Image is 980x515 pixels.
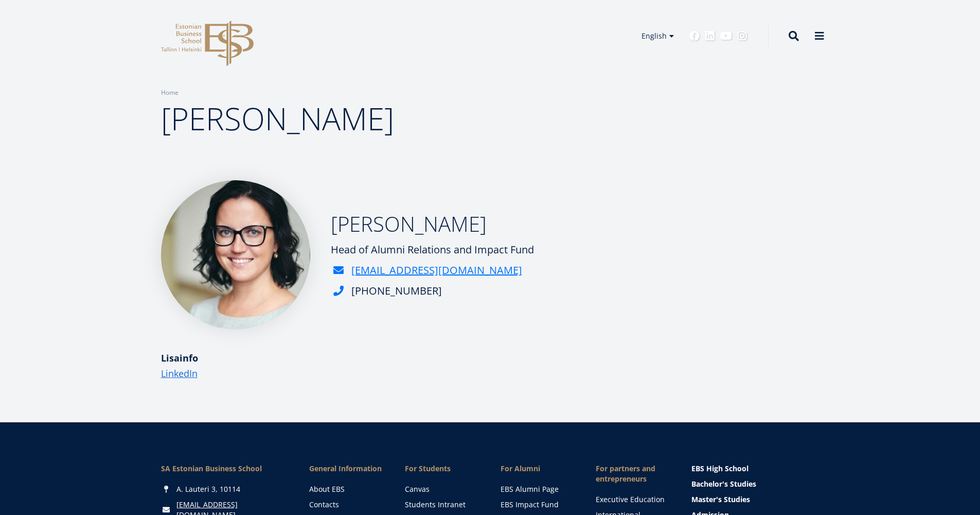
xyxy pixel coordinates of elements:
div: Head of Alumni Relations and Impact Fund [331,242,534,257]
a: EBS High School [691,463,819,474]
a: Executive Education [596,494,671,505]
span: For partners and entrepreneurs [596,463,671,484]
a: EBS Impact Fund [501,500,576,510]
h2: [PERSON_NAME] [331,211,534,237]
a: Linkedin [705,31,715,41]
a: [EMAIL_ADDRESS][DOMAIN_NAME] [351,263,522,278]
div: SA Estonian Business School [161,463,289,474]
a: Facebook [689,31,700,41]
a: Instagram [737,31,747,41]
a: EBS Alumni Page [501,484,576,494]
span: General Information [309,463,384,474]
span: For Alumni [501,463,576,474]
a: Canvas [405,484,480,494]
a: For Students [405,463,480,474]
div: A. Lauteri 3, 10114 [161,484,289,494]
div: Lisainfo [161,350,593,366]
a: Master's Studies [691,494,819,505]
a: Bachelor's Studies [691,479,819,489]
a: Students Intranet [405,500,480,510]
span: [PERSON_NAME] [161,97,394,140]
a: Youtube [720,31,732,41]
a: LinkedIn [161,366,198,381]
a: Home [161,88,179,98]
div: [PHONE_NUMBER] [351,283,442,299]
a: About EBS [309,484,384,494]
a: Contacts [309,500,384,510]
img: Sirli Kalep [161,180,310,330]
